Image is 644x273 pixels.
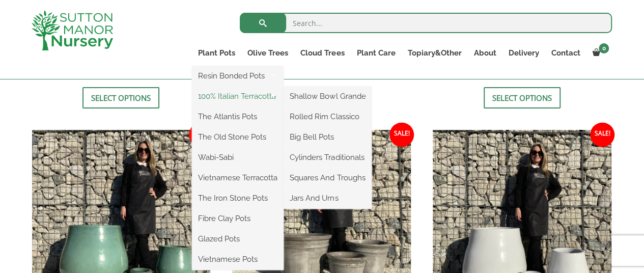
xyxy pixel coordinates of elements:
a: 100% Italian Terracotta [192,89,284,104]
a: Olive Trees [241,46,294,60]
a: Plant Care [350,46,401,60]
a: Squares And Troughs [284,170,372,185]
input: Search... [240,13,612,33]
a: Topiary&Other [401,46,467,60]
span: Sale! [189,123,213,147]
a: Vietnamese Terracotta [192,170,284,185]
a: The Atlantis Pots [192,109,284,124]
a: Select options for “The Lang Co Glazed Royal Azure Blue Plant Pots” [484,87,561,108]
a: Wabi-Sabi [192,150,284,165]
a: Fibre Clay Pots [192,211,284,226]
span: 0 [599,43,609,53]
img: logo [32,10,113,50]
a: The Old Stone Pots [192,129,284,145]
a: Cylinders Traditionals [284,150,372,165]
a: Rolled Rim Classico [284,109,372,124]
a: Select options for “The Rach Gia Glazed Golden Bronze Plant Pots” [82,87,159,108]
a: 0 [586,46,612,60]
a: Shallow Bowl Grande [284,89,372,104]
a: Vietnamese Pots [192,252,284,267]
a: About [467,46,502,60]
a: Plant Pots [192,46,241,60]
a: The Iron Stone Pots [192,190,284,206]
a: Resin Bonded Pots [192,68,284,84]
a: Delivery [502,46,545,60]
span: Sale! [590,123,614,147]
a: Big Bell Pots [284,129,372,145]
span: Sale! [389,123,414,147]
a: Glazed Pots [192,231,284,247]
a: Cloud Trees [294,46,350,60]
a: Jars And Urns [284,190,372,206]
a: Contact [545,46,586,60]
